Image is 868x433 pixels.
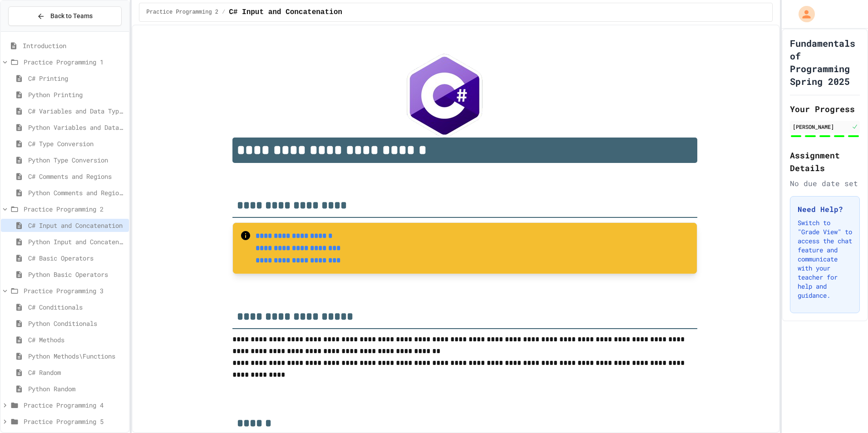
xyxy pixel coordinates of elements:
[28,188,125,197] span: Python Comments and Regions
[793,123,850,131] div: [PERSON_NAME]
[28,90,125,99] span: Python Printing
[24,286,125,295] span: Practice Programming 3
[222,9,225,16] span: /
[790,37,860,88] h1: Fundamentals of Programming Spring 2025
[28,302,125,312] span: C# Conditionals
[790,149,860,174] h2: Assignment Details
[830,397,859,424] iframe: chat widget
[28,319,125,328] span: Python Conditionals
[24,417,125,426] span: Practice Programming 5
[793,357,859,396] iframe: chat widget
[798,204,852,215] h3: Need Help?
[229,7,342,18] span: C# Input and Concatenation
[147,9,218,16] span: Practice Programming 2
[28,172,125,181] span: C# Comments and Regions
[28,139,125,148] span: C# Type Conversion
[28,253,125,263] span: C# Basic Operators
[28,237,125,246] span: Python Input and Concatenation
[28,368,125,377] span: C# Random
[789,4,817,25] div: My Account
[23,41,125,50] span: Introduction
[24,400,125,410] span: Practice Programming 4
[28,384,125,394] span: Python Random
[28,270,125,279] span: Python Basic Operators
[790,103,860,115] h2: Your Progress
[24,204,125,214] span: Practice Programming 2
[28,123,125,132] span: Python Variables and Data Types
[790,178,860,189] div: No due date set
[28,155,125,165] span: Python Type Conversion
[28,351,125,361] span: Python Methods\Functions
[28,106,125,116] span: C# Variables and Data Types
[8,6,122,26] button: Back to Teams
[798,218,852,300] p: Switch to "Grade View" to access the chat feature and communicate with your teacher for help and ...
[50,11,93,21] span: Back to Teams
[28,74,125,83] span: C# Printing
[28,335,125,344] span: C# Methods
[28,221,125,230] span: C# Input and Concatenation
[24,57,125,67] span: Practice Programming 1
